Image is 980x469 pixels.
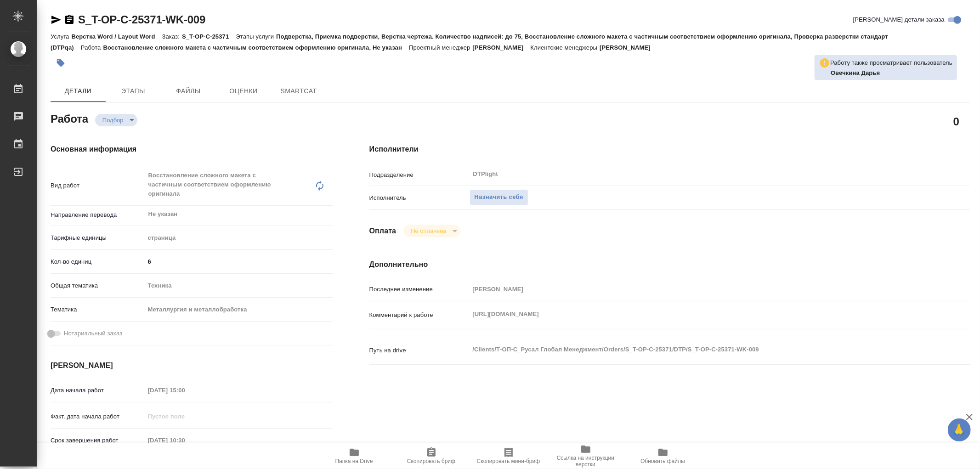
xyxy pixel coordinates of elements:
[470,189,528,205] button: Назначить себя
[51,412,145,421] p: Факт. дата начала работ
[369,193,470,203] p: Исполнитель
[51,110,88,126] h2: Работа
[236,33,276,40] p: Этапы услуги
[408,227,449,235] button: Не оплачена
[403,225,460,237] div: Подбор
[71,33,162,40] p: Верстка Word / Layout Word
[51,305,145,314] p: Тематика
[470,342,920,357] textarea: /Clients/Т-ОП-С_Русал Глобал Менеджмент/Orders/S_T-OP-C-25371/DTP/S_T-OP-C-25371-WK-009
[145,230,333,246] div: страница
[162,33,182,40] p: Заказ:
[221,85,266,97] span: Оценки
[95,114,137,126] div: Подбор
[277,85,321,97] span: SmartCat
[530,44,600,51] p: Клиентские менеджеры
[51,360,333,371] h4: [PERSON_NAME]
[553,455,619,468] span: Ссылка на инструкции верстки
[145,410,225,423] input: Пустое поле
[547,443,624,469] button: Ссылка на инструкции верстки
[51,210,145,220] p: Направление перевода
[51,33,71,40] p: Услуга
[475,192,523,203] span: Назначить себя
[51,386,145,395] p: Дата начала работ
[470,443,547,469] button: Скопировать мини-бриф
[145,434,225,447] input: Пустое поле
[145,255,333,268] input: ✎ Введи что-нибудь
[853,15,945,24] span: [PERSON_NAME] детали заказа
[78,13,205,26] a: S_T-OP-C-25371-WK-009
[51,436,145,445] p: Срок завершения работ
[369,259,970,270] h4: Дополнительно
[369,170,470,180] p: Подразделение
[470,306,920,322] textarea: [URL][DOMAIN_NAME]
[624,443,702,469] button: Обновить файлы
[369,346,470,355] p: Путь на drive
[51,181,145,190] p: Вид работ
[51,53,71,73] button: Добавить тэг
[103,44,409,51] p: Восстановление сложного макета с частичным соответствием оформлению оригинала, Не указан
[51,33,888,51] p: Подверстка, Приемка подверстки, Верстка чертежа. Количество надписей: до 75, Восстановление сложн...
[182,33,236,40] p: S_T-OP-C-25371
[145,302,333,317] div: Металлургия и металлобработка
[51,281,145,290] p: Общая тематика
[409,44,472,51] p: Проектный менеджер
[111,85,155,97] span: Этапы
[393,443,470,469] button: Скопировать бриф
[369,144,970,155] h4: Исполнители
[145,278,333,294] div: Техника
[51,144,333,155] h4: Основная информация
[369,311,470,320] p: Комментарий к работе
[600,44,657,51] p: [PERSON_NAME]
[51,14,62,25] button: Скопировать ссылку для ЯМессенджера
[56,85,100,97] span: Детали
[145,384,225,397] input: Пустое поле
[64,14,75,25] button: Скопировать ссылку
[335,458,373,464] span: Папка на Drive
[81,44,103,51] p: Работа
[830,58,952,68] p: Работу также просматривает пользователь
[831,69,880,76] b: Овечкина Дарья
[831,68,952,78] p: Овечкина Дарья
[51,257,145,266] p: Кол-во единиц
[51,233,145,243] p: Тарифные единицы
[952,420,967,440] span: 🙏
[369,285,470,294] p: Последнее изменение
[470,283,920,296] input: Пустое поле
[953,113,959,129] h2: 0
[948,418,971,441] button: 🙏
[369,226,397,237] h4: Оплата
[407,458,455,464] span: Скопировать бриф
[477,458,540,464] span: Скопировать мини-бриф
[64,329,122,338] span: Нотариальный заказ
[640,458,685,464] span: Обновить файлы
[316,443,393,469] button: Папка на Drive
[473,44,531,51] p: [PERSON_NAME]
[166,85,210,97] span: Файлы
[100,116,126,124] button: Подбор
